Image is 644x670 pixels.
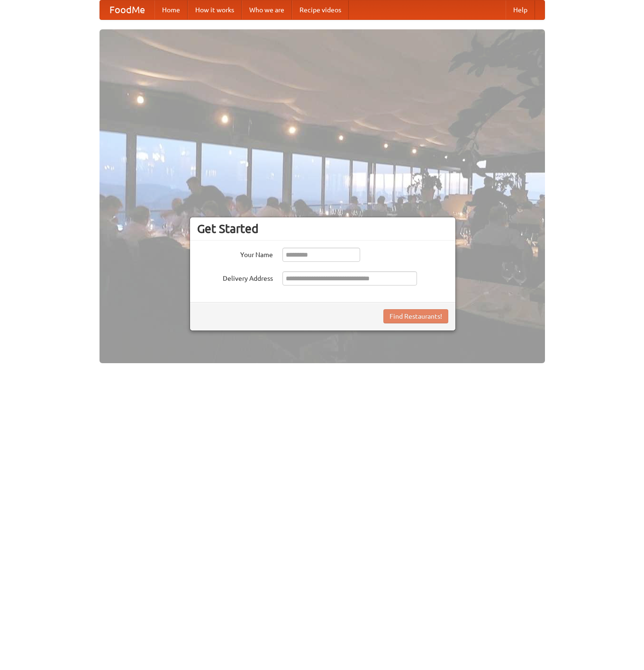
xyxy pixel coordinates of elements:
[197,248,273,259] label: Your Name
[197,222,448,236] h3: Get Started
[242,0,292,19] a: Who we are
[506,0,535,19] a: Help
[197,271,273,283] label: Delivery Address
[154,0,188,19] a: Home
[100,0,154,19] a: FoodMe
[383,309,448,323] button: Find Restaurants!
[188,0,242,19] a: How it works
[292,0,349,19] a: Recipe videos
